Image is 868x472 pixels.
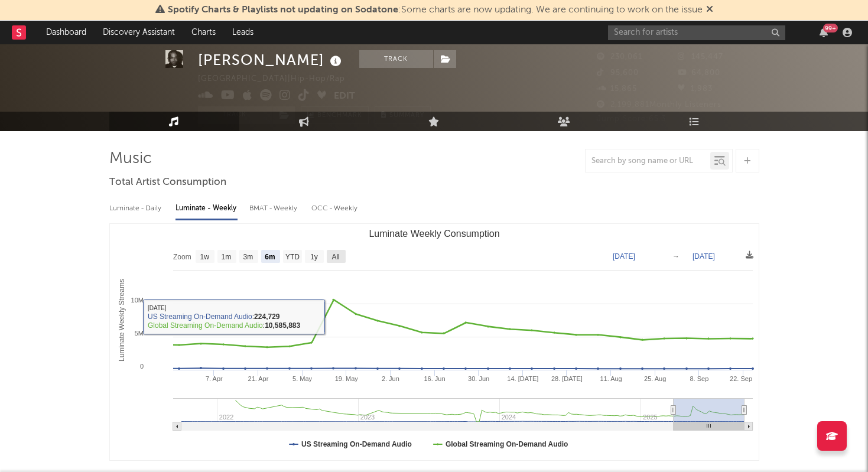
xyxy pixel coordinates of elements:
text: 8. Sep [690,375,708,382]
text: US Streaming On-Demand Audio [301,440,412,448]
a: Charts [183,21,224,44]
input: Search for artists [608,25,785,40]
text: 6m [265,253,275,261]
div: OCC - Weekly [311,198,359,219]
span: Benchmark [317,109,362,123]
text: 28. [DATE] [551,375,582,382]
button: Track [198,106,272,124]
text: 22. Sep [730,375,752,382]
text: 5. May [292,375,313,382]
div: BMAT - Weekly [249,198,300,219]
button: 99+ [820,28,828,37]
span: 2,199,881 Monthly Listeners [597,101,721,109]
text: 21. Apr [248,375,268,382]
text: Zoom [173,253,191,261]
div: Luminate - Weekly [175,198,238,219]
button: Track [359,50,433,68]
text: 25. Aug [644,375,666,382]
text: YTD [285,253,299,261]
text: All [331,253,339,261]
span: 64,800 [678,69,720,77]
span: Spotify Charts & Playlists not updating on Sodatone [168,5,398,15]
text: 16. Jun [424,375,445,382]
input: Search by song name or URL [586,157,710,166]
text: 2. Jun [381,375,399,382]
a: Benchmark [301,106,369,124]
text: → [672,252,680,261]
text: 30. Jun [468,375,489,382]
button: Edit [334,89,355,104]
text: 11. Aug [600,375,622,382]
span: 95,600 [597,69,639,77]
text: 14. [DATE] [507,375,538,382]
text: 1w [200,253,209,261]
div: 99 + [823,24,838,32]
button: Summary [375,106,431,124]
text: 7. Apr [205,375,222,382]
text: [DATE] [613,252,635,261]
text: 3m [243,253,253,261]
text: 10M [131,297,143,304]
text: 19. May [334,375,358,382]
text: 5M [134,330,143,337]
span: Dismiss [706,5,713,15]
span: 230,061 [597,53,642,61]
div: [GEOGRAPHIC_DATA] | Hip-Hop/Rap [198,72,359,86]
a: Discovery Assistant [95,21,183,44]
span: 1,983 [678,85,713,93]
span: 145,447 [678,53,723,61]
text: Luminate Weekly Consumption [369,229,499,239]
span: Total Artist Consumption [109,175,226,190]
div: [PERSON_NAME] [198,50,344,70]
text: 1m [221,253,231,261]
text: 1y [310,253,318,261]
span: 15,865 [597,85,637,93]
text: 0 [139,363,143,370]
text: [DATE] [693,252,715,261]
div: Luminate - Daily [109,198,164,219]
text: Luminate Weekly Streams [117,279,125,362]
text: Global Streaming On-Demand Audio [445,440,568,448]
a: Dashboard [38,21,95,44]
svg: Luminate Weekly Consumption [110,224,759,460]
a: Leads [224,21,262,44]
span: : Some charts are now updating. We are continuing to work on the issue [168,5,703,15]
